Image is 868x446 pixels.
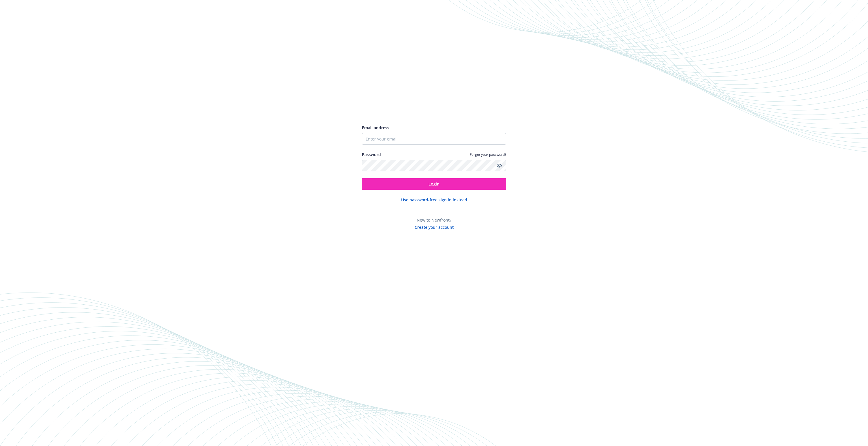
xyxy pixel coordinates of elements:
[362,178,506,190] button: Login
[415,223,454,230] button: Create your account
[417,217,451,223] span: New to Newfront?
[362,133,506,145] input: Enter your email
[401,197,467,203] button: Use password-free sign in instead
[362,160,506,171] input: Enter your password
[470,152,506,157] a: Forgot your password?
[362,104,416,114] img: Newfront logo
[429,181,439,187] span: Login
[496,162,503,169] a: Show password
[362,125,389,130] span: Email address
[362,151,381,158] label: Password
